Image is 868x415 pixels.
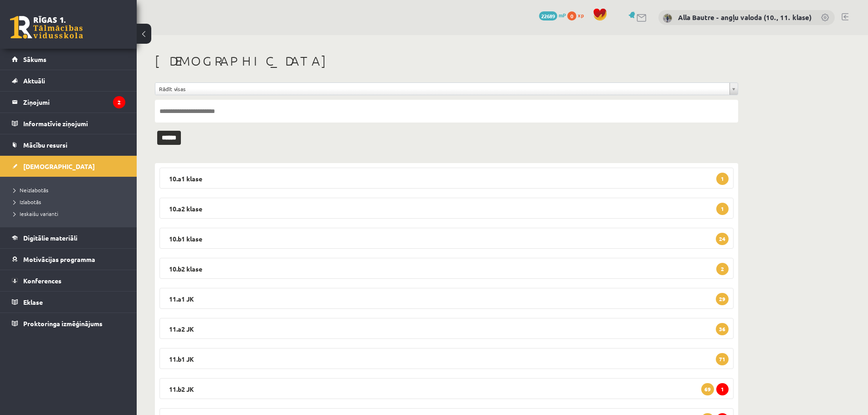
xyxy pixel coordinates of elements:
legend: 11.b1 JK [159,348,734,369]
a: Ieskaišu varianti [14,210,128,218]
a: Izlabotās [14,198,128,206]
span: Eklase [23,298,43,306]
span: 0 [567,11,576,20]
span: 2 [716,263,729,275]
span: 1 [716,383,729,395]
span: 29 [716,293,729,305]
a: Proktoringa izmēģinājums [12,313,125,334]
span: 22689 [539,11,557,20]
span: 36 [716,323,729,335]
a: Rādīt visas [155,83,738,95]
span: 24 [716,233,729,245]
span: Izlabotās [14,198,41,205]
legend: 10.a1 klase [159,168,734,189]
a: Konferences [12,270,125,291]
legend: Ziņojumi [23,92,125,113]
legend: 11.a2 JK [159,318,734,339]
legend: 11.a1 JK [159,288,734,309]
span: Proktoringa izmēģinājums [23,319,103,328]
a: Ziņojumi2 [12,92,125,113]
span: Aktuāli [23,77,45,85]
legend: 10.b2 klase [159,258,734,279]
span: 69 [701,383,714,395]
h1: [DEMOGRAPHIC_DATA] [155,53,738,69]
a: Informatīvie ziņojumi [12,113,125,134]
a: Motivācijas programma [12,249,125,270]
a: Aktuāli [12,70,125,91]
span: xp [578,11,584,19]
span: Digitālie materiāli [23,234,77,242]
a: Rīgas 1. Tālmācības vidusskola [10,16,83,39]
legend: 10.b1 klase [159,228,734,249]
span: Rādīt visas [159,83,726,95]
a: [DEMOGRAPHIC_DATA] [12,156,125,177]
legend: Informatīvie ziņojumi [23,113,125,134]
a: 0 xp [567,11,588,19]
a: Eklase [12,292,125,313]
a: Mācību resursi [12,134,125,155]
span: Ieskaišu varianti [14,210,58,217]
span: 1 [716,173,729,185]
span: Mācību resursi [23,141,67,149]
span: Motivācijas programma [23,255,95,263]
i: 2 [113,96,125,108]
span: 1 [716,203,729,215]
span: Neizlabotās [14,186,48,194]
a: Digitālie materiāli [12,227,125,248]
img: Alla Bautre - angļu valoda (10., 11. klase) [663,14,672,23]
legend: 11.b2 JK [159,378,734,399]
a: Sākums [12,49,125,70]
span: Sākums [23,55,46,63]
span: Konferences [23,277,62,285]
legend: 10.a2 klase [159,198,734,219]
a: 22689 mP [539,11,566,19]
span: mP [559,11,566,19]
a: Alla Bautre - angļu valoda (10., 11. klase) [678,13,812,22]
span: 71 [716,353,729,365]
span: [DEMOGRAPHIC_DATA] [23,162,95,170]
a: Neizlabotās [14,186,128,194]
